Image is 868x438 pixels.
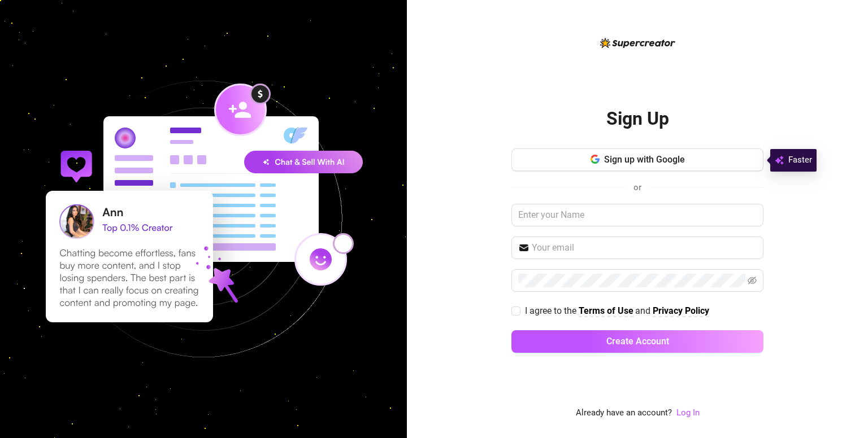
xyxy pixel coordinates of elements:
img: signup-background-D0MIrEPF.svg [8,24,399,414]
span: Sign up with Google [604,154,685,165]
a: Terms of Use [579,305,633,317]
a: Privacy Policy [653,305,709,317]
span: or [633,182,641,192]
input: Your email [532,241,757,255]
button: Create Account [511,330,763,353]
span: I agree to the [525,305,579,316]
span: Faster [788,154,812,167]
span: eye-invisible [748,276,757,285]
button: Sign up with Google [511,148,763,171]
strong: Terms of Use [579,305,633,316]
input: Enter your Name [511,204,763,226]
h2: Sign Up [606,107,669,130]
img: logo-BBDzfeDw.svg [600,38,675,48]
span: Already have an account? [576,406,672,420]
a: Log In [676,408,700,418]
span: Create Account [606,336,669,347]
img: svg%3e [775,154,784,167]
strong: Privacy Policy [653,305,709,316]
a: Log In [676,406,700,420]
span: and [635,305,653,316]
